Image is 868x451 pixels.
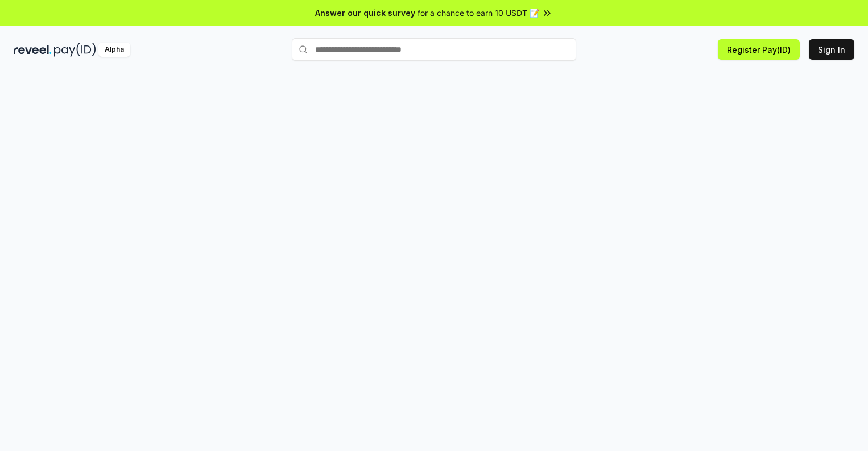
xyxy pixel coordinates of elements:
[315,7,415,19] span: Answer our quick survey
[418,7,539,19] span: for a chance to earn 10 USDT 📝
[54,43,96,57] img: pay_id
[14,43,52,57] img: reveel_dark
[98,43,130,57] div: Alpha
[718,39,800,60] button: Register Pay(ID)
[809,39,854,60] button: Sign In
